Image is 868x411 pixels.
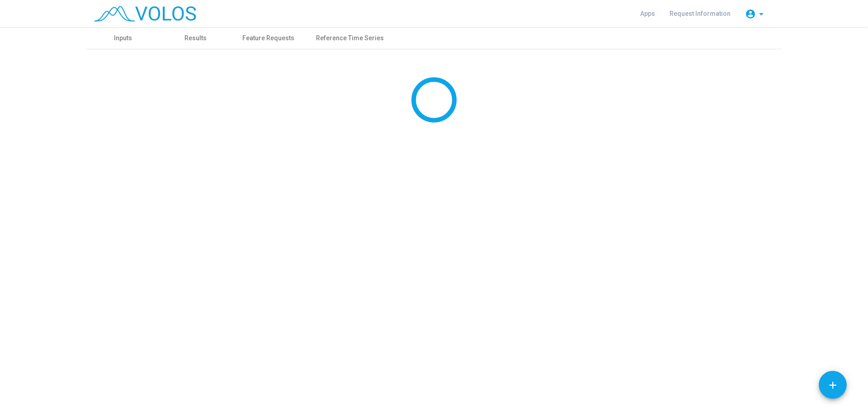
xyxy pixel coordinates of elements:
[756,9,767,19] mat-icon: arrow_drop_down
[662,5,738,22] a: Request Information
[633,5,662,22] a: Apps
[745,9,756,19] mat-icon: account_circle
[670,10,731,17] span: Request Information
[316,33,384,43] div: Reference Time Series
[827,379,839,391] mat-icon: add
[819,371,847,399] button: Add icon
[640,10,655,17] span: Apps
[114,33,132,43] div: Inputs
[184,33,207,43] div: Results
[242,33,294,43] div: Feature Requests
